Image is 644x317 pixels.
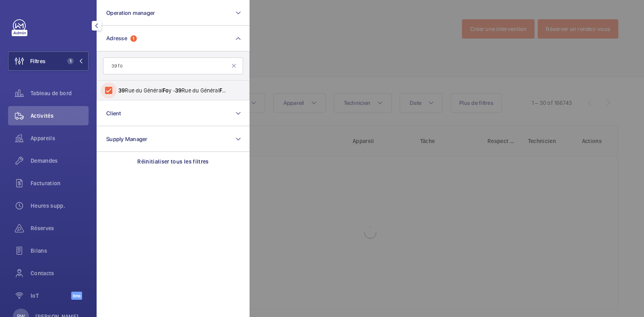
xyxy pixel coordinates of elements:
button: Filtres1 [8,51,89,71]
span: Beta [71,292,82,300]
span: 1 [67,58,74,64]
span: IoT [31,292,71,300]
span: Filtres [30,57,45,65]
span: Facturation [31,179,89,187]
span: Bilans [31,247,89,255]
span: Activités [31,112,89,120]
span: Demandes [31,157,89,165]
span: Heures supp. [31,202,89,210]
span: Tableau de bord [31,89,89,97]
span: Réserves [31,224,89,232]
span: Contacts [31,269,89,277]
span: Appareils [31,134,89,142]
